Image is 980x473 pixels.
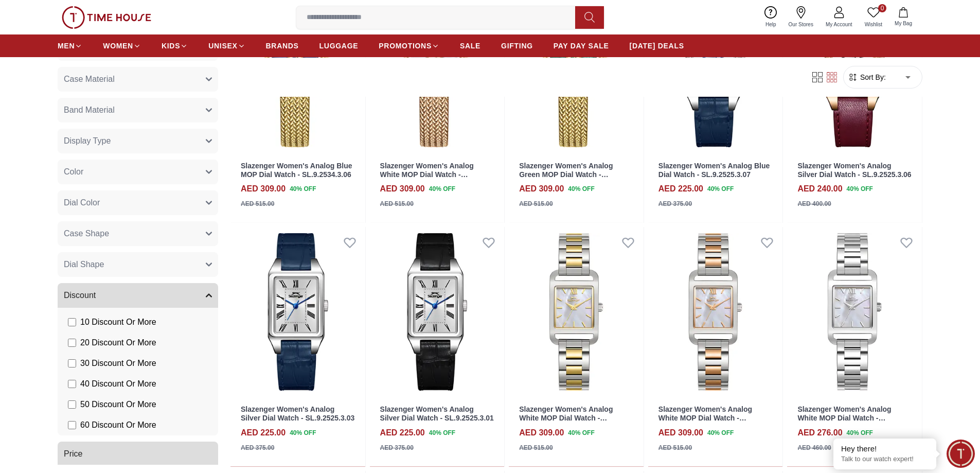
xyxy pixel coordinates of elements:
[554,37,609,55] a: PAY DAY SALE
[460,41,480,51] span: SALE
[759,4,782,30] a: Help
[648,227,783,397] img: Slazenger Women's Analog White MOP Dial Watch - SL.9.2521.3.04
[80,316,156,328] span: 10 Discount Or More
[58,221,218,246] button: Case Shape
[241,199,274,208] div: AED 515.00
[947,440,975,468] div: Chat Widget
[519,405,613,431] a: Slazenger Women's Analog White MOP Dial Watch - SL.9.2521.3.05
[782,4,819,30] a: Our Stores
[658,162,770,179] a: Slazenger Women's Analog Blue Dial Watch - SL.9.2525.3.07
[859,4,888,30] a: 0Wishlist
[797,162,911,179] a: Slazenger Women's Analog Silver Dial Watch - SL.9.2525.3.06
[241,405,354,422] a: Slazenger Women's Analog Silver Dial Watch - SL.9.2525.3.03
[241,162,352,179] a: Slazenger Women's Analog Blue MOP Dial Watch - SL.9.2534.3.06
[103,37,141,55] a: WOMEN
[58,283,218,308] button: Discount
[68,421,76,429] input: 60 Discount Or More
[554,41,609,51] span: PAY DAY SALE
[658,183,703,195] h4: AED 225.00
[64,258,104,271] span: Dial Shape
[80,357,156,370] span: 30 Discount Or More
[379,37,439,55] a: PROMOTIONS
[379,41,432,51] span: PROMOTIONS
[208,41,237,51] span: UNISEX
[58,190,218,215] button: Dial Color
[64,197,100,209] span: Dial Color
[890,20,916,27] span: My Bag
[58,160,218,184] button: Color
[266,41,299,51] span: BRANDS
[380,405,494,422] a: Slazenger Women's Analog Silver Dial Watch - SL.9.2525.3.01
[208,37,245,55] a: UNISEX
[64,135,111,147] span: Display Type
[64,104,115,116] span: Band Material
[460,37,480,55] a: SALE
[501,41,533,51] span: GIFTING
[519,199,553,208] div: AED 515.00
[568,428,594,437] span: 40 % OFF
[519,183,564,195] h4: AED 309.00
[58,67,218,92] button: Case Material
[429,184,455,194] span: 40 % OFF
[509,227,644,397] img: Slazenger Women's Analog White MOP Dial Watch - SL.9.2521.3.05
[319,41,359,51] span: LUGGAGE
[58,98,218,122] button: Band Material
[241,427,286,439] h4: AED 225.00
[848,72,886,82] button: Sort By:
[797,183,842,195] h4: AED 240.00
[380,199,414,208] div: AED 515.00
[62,6,151,29] img: ...
[103,41,133,51] span: WOMEN
[847,184,873,194] span: 40 % OFF
[80,398,156,411] span: 50 Discount Or More
[797,427,842,439] h4: AED 276.00
[68,400,76,409] input: 50 Discount Or More
[519,443,553,452] div: AED 515.00
[380,162,474,187] a: Slazenger Women's Analog White MOP Dial Watch - SL.9.2534.3.03
[787,227,922,397] img: Slazenger Women's Analog White MOP Dial Watch - SL.9.2521.3.01
[80,419,156,431] span: 60 Discount Or More
[380,443,414,452] div: AED 375.00
[241,443,274,452] div: AED 375.00
[380,183,425,195] h4: AED 309.00
[64,227,109,240] span: Case Shape
[58,37,82,55] a: MEN
[241,183,286,195] h4: AED 309.00
[80,337,156,349] span: 20 Discount Or More
[162,41,180,51] span: KIDS
[68,318,76,326] input: 10 Discount Or More
[707,184,734,194] span: 40 % OFF
[68,339,76,347] input: 20 Discount Or More
[568,184,594,194] span: 40 % OFF
[658,405,752,431] a: Slazenger Women's Analog White MOP Dial Watch - SL.9.2521.3.04
[380,427,425,439] h4: AED 225.00
[630,41,684,51] span: [DATE] DEALS
[501,37,533,55] a: GIFTING
[68,380,76,388] input: 40 Discount Or More
[58,129,218,153] button: Display Type
[658,443,692,452] div: AED 515.00
[319,37,359,55] a: LUGGAGE
[370,227,505,397] img: Slazenger Women's Analog Silver Dial Watch - SL.9.2525.3.01
[64,166,83,178] span: Color
[861,21,886,28] span: Wishlist
[841,444,929,454] div: Hey there!
[230,227,365,397] a: Slazenger Women's Analog Silver Dial Watch - SL.9.2525.3.03
[58,252,218,277] button: Dial Shape
[64,73,115,85] span: Case Material
[797,443,831,452] div: AED 460.00
[847,428,873,437] span: 40 % OFF
[58,442,218,466] button: Price
[658,427,703,439] h4: AED 309.00
[841,455,929,464] p: Talk to our watch expert!
[658,199,692,208] div: AED 375.00
[429,428,455,437] span: 40 % OFF
[858,72,886,82] span: Sort By:
[80,378,156,390] span: 40 Discount Or More
[797,199,831,208] div: AED 400.00
[64,448,82,460] span: Price
[785,21,817,28] span: Our Stores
